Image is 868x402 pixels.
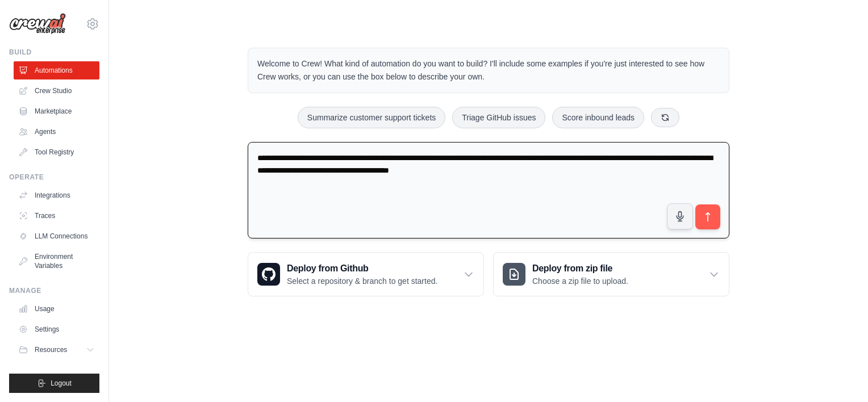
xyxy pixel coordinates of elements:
a: Marketplace [14,102,99,120]
a: Automations [14,61,99,79]
a: Environment Variables [14,248,99,275]
iframe: Chat Widget [811,347,868,402]
a: Traces [14,207,99,225]
p: Select a repository & branch to get started. [287,275,437,287]
div: Build [9,48,99,57]
a: LLM Connections [14,227,99,245]
div: Manage [9,286,99,295]
button: Summarize customer support tickets [298,107,445,128]
button: Triage GitHub issues [452,107,545,128]
p: Choose a zip file to upload. [532,275,628,287]
h3: Deploy from zip file [532,262,628,275]
a: Integrations [14,186,99,204]
h3: Deploy from Github [287,262,437,275]
a: Agents [14,123,99,141]
button: Score inbound leads [552,107,644,128]
a: Crew Studio [14,82,99,100]
a: Usage [14,300,99,318]
img: Logo [9,13,66,35]
button: Logout [9,374,99,393]
p: Welcome to Crew! What kind of automation do you want to build? I'll include some examples if you'... [257,57,720,83]
button: Resources [14,341,99,359]
span: Resources [35,345,67,354]
a: Tool Registry [14,143,99,161]
a: Settings [14,320,99,338]
span: Logout [51,379,72,388]
div: Operate [9,173,99,182]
